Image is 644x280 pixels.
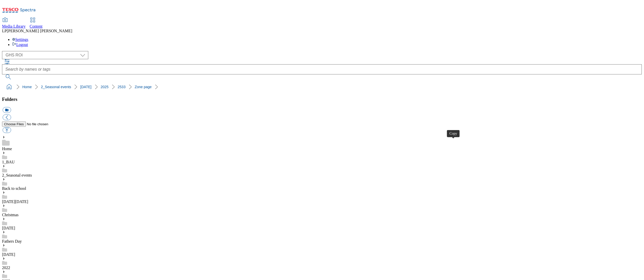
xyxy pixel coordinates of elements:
span: LP [2,29,7,33]
a: [DATE][DATE] [2,199,28,204]
span: [PERSON_NAME] [PERSON_NAME] [7,29,72,33]
a: 1_BAU [2,160,15,164]
nav: breadcrumb [2,82,642,92]
a: Media Library [2,18,26,29]
a: [DATE] [2,252,15,257]
a: 2533 [118,85,126,89]
a: Fathers Day [2,239,22,243]
span: Content [30,24,43,28]
a: 2022 [2,266,10,270]
h3: Folders [2,97,642,102]
a: Home [22,85,32,89]
a: Back to school [2,186,26,191]
a: 2025 [101,85,109,89]
a: Settings [12,37,28,42]
a: 2_Seasonal events [41,85,71,89]
a: [DATE] [80,85,91,89]
a: Christmas [2,213,19,217]
a: Zone page [135,85,152,89]
a: Logout [12,42,28,47]
span: Media Library [2,24,26,28]
input: Search by names or tags [2,64,642,74]
a: [DATE] [2,226,15,230]
a: 2_Seasonal events [2,173,32,177]
a: home [5,83,13,91]
a: Home [2,147,12,151]
a: Content [30,18,43,29]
